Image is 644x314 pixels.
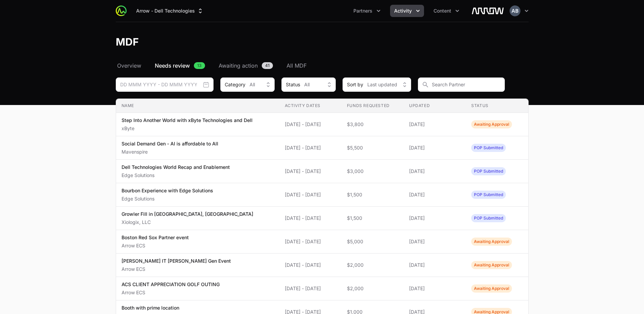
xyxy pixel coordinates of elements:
[122,289,220,296] p: Arrow ECS
[285,62,308,70] a: All MDF
[122,164,230,171] p: Dell Technologies World Recap and Enablement
[347,285,398,292] span: $2,000
[122,149,218,155] p: Mavenspire
[394,7,412,14] span: Activity
[472,4,504,18] img: Arrow
[262,62,273,69] span: 41
[122,187,213,194] p: Bourbon Experience with Edge Solutions
[155,62,190,70] span: Needs review
[132,5,208,17] button: Arrow - Dell Technologies
[116,77,214,92] input: DD MMM YYYY - DD MMM YYYY
[409,191,460,198] span: [DATE]
[122,266,231,273] p: Arrow ECS
[349,5,385,17] div: Partners menu
[342,99,404,113] th: Funds Requested
[343,77,411,92] button: Sort byLast updated
[116,36,139,48] h1: MDF
[471,144,506,152] span: Activity Status
[418,77,505,92] input: Search Partner
[347,238,398,245] span: $5,000
[285,168,336,175] span: [DATE] - [DATE]
[287,62,307,70] span: All MDF
[281,77,336,92] div: Activity Status filter
[285,191,336,198] span: [DATE] - [DATE]
[390,5,424,17] div: Activity menu
[116,99,279,113] th: Name
[122,211,253,217] p: Growler Fill in [GEOGRAPHIC_DATA], [GEOGRAPHIC_DATA]
[219,62,258,70] span: Awaiting action
[285,144,336,151] span: [DATE] - [DATE]
[285,215,336,222] span: [DATE] - [DATE]
[225,81,245,88] span: Category
[122,219,253,226] p: Xiologix, LLC
[116,62,529,70] nav: MDF navigation
[132,5,208,17] div: Supplier switch menu
[471,191,506,199] span: Activity Status
[220,77,275,92] button: CategoryAll
[347,81,363,88] span: Sort by
[116,62,143,70] a: Overview
[409,121,460,128] span: [DATE]
[285,285,336,292] span: [DATE] - [DATE]
[220,77,275,92] div: Activity Type filter
[116,77,214,92] div: Date range picker
[304,81,310,88] span: All
[122,304,184,311] p: Booth with prime location
[409,262,460,268] span: [DATE]
[471,120,512,128] span: Activity Status
[122,242,189,249] p: Arrow ECS
[122,258,231,264] p: [PERSON_NAME] IT [PERSON_NAME] Gen Event
[347,262,398,268] span: $2,000
[409,238,460,245] span: [DATE]
[390,5,424,17] button: Activity
[285,121,336,128] span: [DATE] - [DATE]
[409,285,460,292] span: [DATE]
[353,7,372,14] span: Partners
[285,262,336,268] span: [DATE] - [DATE]
[281,77,336,92] button: StatusAll
[279,99,342,113] th: Activity Dates
[217,62,274,70] a: Awaiting action41
[347,215,398,222] span: $1,500
[347,121,398,128] span: $3,800
[122,234,189,241] p: Boston Red Sox Partner event
[429,5,463,17] button: Content
[194,62,205,69] span: 13
[434,7,451,14] span: Content
[347,144,398,151] span: $5,500
[409,144,460,151] span: [DATE]
[510,5,520,16] img: Ashlee Bruno
[429,5,463,17] div: Content menu
[153,62,206,70] a: Needs review13
[122,172,230,179] p: Edge Solutions
[471,214,506,222] span: Activity Status
[343,77,411,92] div: Sort by filter
[404,99,466,113] th: Updated
[285,238,336,245] span: [DATE] - [DATE]
[122,195,213,202] p: Edge Solutions
[347,168,398,175] span: $3,000
[250,81,255,88] span: All
[409,215,460,222] span: [DATE]
[122,125,253,132] p: xByte
[127,5,463,17] div: Main navigation
[116,5,127,16] img: ActivitySource
[367,81,397,88] span: Last updated
[471,261,512,269] span: Activity Status
[471,167,506,175] span: Activity Status
[117,62,141,70] span: Overview
[349,5,385,17] button: Partners
[286,81,300,88] span: Status
[466,99,528,113] th: Status
[471,238,512,246] span: Activity Status
[347,191,398,198] span: $1,500
[471,284,512,293] span: Activity Status
[122,281,220,288] p: ACS CLIENT APPRECIATION GOLF OUTING
[122,140,218,147] p: Social Demand Gen - AI is affordable to All
[122,117,253,124] p: Step Into Another World with xByte Technologies and Dell
[409,168,460,175] span: [DATE]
